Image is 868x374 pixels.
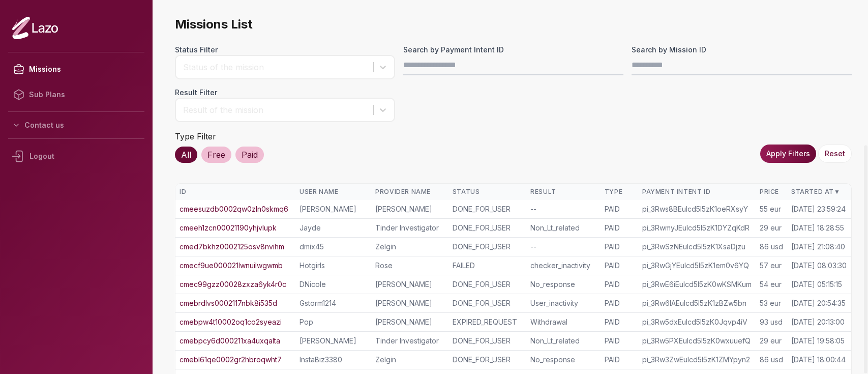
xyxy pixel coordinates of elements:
[605,279,634,290] div: PAID
[300,188,367,196] div: User Name
[375,317,444,327] div: [PERSON_NAME]
[791,204,846,214] div: [DATE] 23:59:24
[8,143,144,169] div: Logout
[453,298,522,308] div: DONE_FOR_USER
[403,45,623,55] label: Search by Payment Intent ID
[530,242,596,252] div: --
[791,298,846,308] div: [DATE] 20:54:35
[300,317,367,327] div: Pop
[642,317,752,327] div: pi_3Rw5dxEulcd5I5zK0Jqvp4iV
[791,279,842,290] div: [DATE] 05:15:15
[300,261,367,271] div: Hotgirls
[818,145,852,163] button: Reset
[760,223,783,233] div: 29 eur
[8,82,144,107] a: Sub Plans
[235,147,264,163] div: Paid
[453,188,522,196] div: Status
[605,223,634,233] div: PAID
[375,279,444,290] div: [PERSON_NAME]
[453,261,522,271] div: FAILED
[375,355,444,365] div: Zelgin
[605,188,634,196] div: Type
[175,88,395,98] label: Result Filter
[605,317,634,327] div: PAID
[530,279,596,290] div: No_response
[175,147,197,163] div: All
[300,355,367,365] div: InstaBiz3380
[791,261,847,271] div: [DATE] 08:03:30
[760,145,816,163] button: Apply Filters
[760,298,783,308] div: 53 eur
[375,336,444,346] div: Tinder Investigator
[179,242,284,252] a: cmed7bkhz0002125osv8nvihm
[642,242,752,252] div: pi_3RwSzNEulcd5I5zK1XsaDjzu
[300,298,367,308] div: Gstorm1214
[760,279,783,290] div: 54 eur
[179,298,277,308] a: cmebrdlvs0002117nbk8i535d
[179,223,277,233] a: cmeeh1zcn00021190yhjvlupk
[183,61,368,73] div: Status of the mission
[530,188,596,196] div: Result
[791,317,845,327] div: [DATE] 20:13:00
[375,188,444,196] div: Provider Name
[179,317,282,327] a: cmebpw4t10002oq1co2syeazi
[453,204,522,214] div: DONE_FOR_USER
[605,336,634,346] div: PAID
[760,336,783,346] div: 29 eur
[605,204,634,214] div: PAID
[791,223,844,233] div: [DATE] 18:28:55
[453,355,522,365] div: DONE_FOR_USER
[605,242,634,252] div: PAID
[179,188,291,196] div: ID
[791,355,846,365] div: [DATE] 18:00:44
[760,204,783,214] div: 55 eur
[300,204,367,214] div: [PERSON_NAME]
[791,336,845,346] div: [DATE] 19:58:05
[642,279,752,290] div: pi_3RwE6iEulcd5I5zK0wKSMKum
[453,279,522,290] div: DONE_FOR_USER
[201,147,231,163] div: Free
[760,317,783,327] div: 93 usd
[632,45,852,55] label: Search by Mission ID
[179,261,283,271] a: cmecf9ue000021lwnuilwgwmb
[642,336,752,346] div: pi_3Rw5PXEulcd5I5zK0wxuuefQ
[760,261,783,271] div: 57 eur
[300,336,367,346] div: [PERSON_NAME]
[642,204,752,214] div: pi_3Rws8BEulcd5I5zK1oeRXsyY
[453,223,522,233] div: DONE_FOR_USER
[530,317,596,327] div: Withdrawal
[183,104,368,116] div: Result of the mission
[605,261,634,271] div: PAID
[175,16,852,33] span: Missions List
[453,242,522,252] div: DONE_FOR_USER
[375,223,444,233] div: Tinder Investigator
[179,355,282,365] a: cmebl61qe0002gr2hbroqwht7
[375,242,444,252] div: Zelgin
[300,223,367,233] div: Jayde
[375,204,444,214] div: [PERSON_NAME]
[8,116,144,134] button: Contact us
[791,188,847,196] div: Started At
[834,188,840,196] span: ▼
[300,242,367,252] div: dmix45
[530,223,596,233] div: Non_Lt_related
[453,336,522,346] div: DONE_FOR_USER
[642,261,752,271] div: pi_3RwGjYEulcd5I5zK1em0v6YQ
[179,204,288,214] a: cmeesuzdb0002qw0zln0skmq6
[530,336,596,346] div: Non_Lt_related
[605,355,634,365] div: PAID
[175,45,395,55] label: Status Filter
[8,56,144,82] a: Missions
[179,336,280,346] a: cmebpcy6d000211xa4uxqalta
[760,188,783,196] div: Price
[760,355,783,365] div: 86 usd
[530,204,596,214] div: --
[530,298,596,308] div: User_inactivity
[375,298,444,308] div: [PERSON_NAME]
[791,242,845,252] div: [DATE] 21:08:40
[642,223,752,233] div: pi_3RwmyJEulcd5I5zK1DYZqKdR
[642,355,752,365] div: pi_3Rw3ZwEulcd5I5zK1ZMYpyn2
[179,279,286,290] a: cmec99gzz00028zxza6yk4r0c
[453,317,522,327] div: EXPIRED_REQUEST
[760,242,783,252] div: 86 usd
